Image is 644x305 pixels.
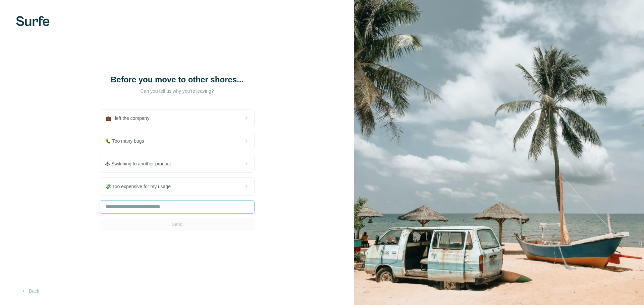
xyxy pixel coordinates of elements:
button: Back [16,285,44,297]
span: 💸 Too expensive for my usage [105,183,176,190]
span: 🐛 Too many bugs [105,138,150,144]
p: Can you tell us why you're leaving? [110,88,244,94]
h1: Before you move to other shores... [110,74,244,85]
span: 💼 I left the company [105,115,155,122]
img: Surfe's logo [16,16,50,26]
span: 🕹 Switching to another product [105,160,176,167]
